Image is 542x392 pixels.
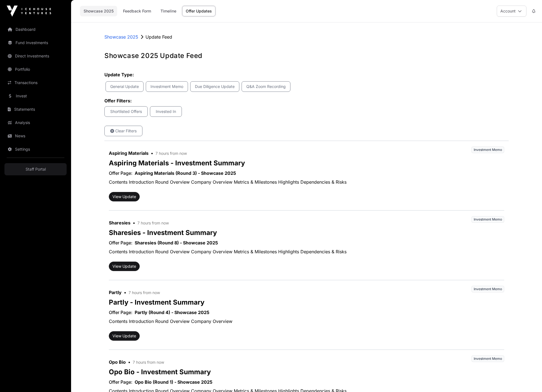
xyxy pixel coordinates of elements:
p: Q&A Zoom Recording [245,84,287,89]
a: Showcase 2025 [80,6,117,16]
span: • [122,290,129,295]
a: Clear Filters [104,126,142,136]
p: Update Type: [104,71,509,78]
a: Dashboard [4,23,67,36]
a: Direct Investments [4,50,67,62]
p: Update Feed [145,34,172,40]
button: General Update [106,81,144,92]
a: Showcase 2025 [104,34,138,40]
p: Due Diligence Update [194,84,236,89]
span: • [131,220,137,226]
a: Aspiring Materials - Investment Summary [109,159,245,167]
p: Shortlisted Offers [108,109,144,114]
span: • [126,359,133,365]
p: Investment Memo [149,84,184,89]
button: Due Diligence Update [190,81,239,92]
span: Investment Memo [471,286,504,292]
img: Icehouse Ventures Logo [7,6,51,17]
button: View Update [109,192,140,201]
p: Offer Page: [109,239,135,246]
span: 7 hours from now [129,290,160,295]
a: Sharesies - Investment Summary [109,229,217,237]
span: Investment Memo [471,216,504,223]
h1: Showcase 2025 Update Feed [104,51,509,60]
span: • [149,150,155,156]
a: Fund Investments [4,37,67,49]
a: Portfolio [4,63,67,75]
button: Account [497,6,526,17]
a: Staff Portal [4,163,67,175]
a: Opo Bio (Round 1) - Showcase 2025 [135,379,212,385]
a: Settings [4,143,67,155]
a: Aspiring Materials [109,150,149,156]
a: Timeline [157,6,180,16]
a: Partly [109,290,122,295]
a: News [4,130,67,142]
a: Aspiring Materials (Round 3) - Showcase 2025 [135,170,236,176]
button: Q&A Zoom Recording [242,81,290,92]
a: Feedback Form [119,6,155,16]
p: Offer Page: [109,309,135,316]
button: Invested In [150,106,182,117]
span: 7 hours from now [137,221,169,225]
a: Opo Bio - Investment Summary [109,368,211,376]
p: Offer Page: [109,379,135,385]
a: Transactions [4,77,67,89]
button: View Update [109,331,140,341]
span: Investment Memo [471,146,504,153]
p: Offer Page: [109,170,135,176]
p: Contents Introduction Round Overview Company Overview [109,316,504,327]
a: Partly - Investment Summary [109,298,204,306]
a: Offer Updates [182,6,215,16]
a: Sharesies [109,220,131,226]
button: Shortlisted Offers [104,106,148,117]
a: Statements [4,103,67,115]
span: Clear Filters [108,128,139,134]
span: Investment Memo [471,355,504,362]
p: General Update [109,84,140,89]
button: View Update [109,262,140,271]
a: Sharesies (Round 8) - Showcase 2025 [135,239,218,246]
span: Invested In [154,109,178,114]
button: Investment Memo [146,81,188,92]
p: Offer Filters: [104,97,509,104]
a: Analysis [4,117,67,129]
p: Contents Introduction Round Overview Company Overview Metrics & Milestones Highlights Dependencie... [109,176,504,188]
a: Partly (Round 4) - Showcase 2025 [135,309,209,316]
p: Contents Introduction Round Overview Company Overview Metrics & Milestones Highlights Dependencie... [109,246,504,257]
iframe: Chat Widget [514,365,542,392]
span: 7 hours from now [155,151,187,156]
a: Invest [4,90,67,102]
a: Opo Bio [109,359,126,365]
span: 7 hours from now [133,360,164,365]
